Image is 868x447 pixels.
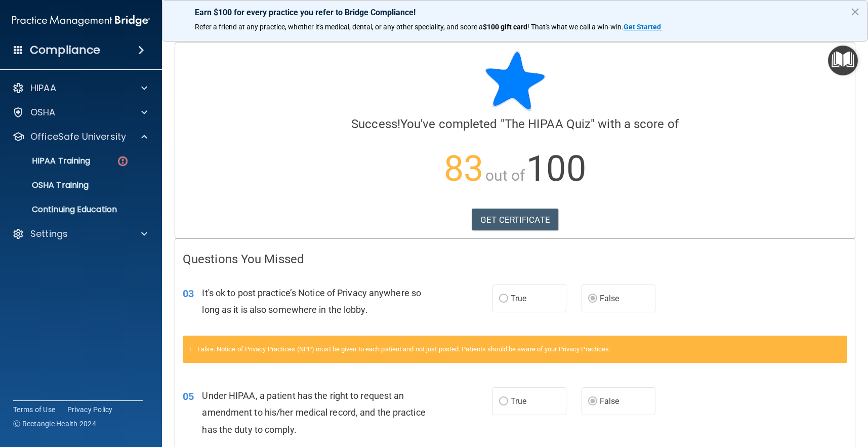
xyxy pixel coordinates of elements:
img: danger-circle.6113f641.png [116,155,129,168]
span: False [600,294,619,303]
p: Earn $100 for every practice you refer to Bridge Compliance! [195,8,835,17]
p: HIPAA [30,82,56,94]
input: True [499,295,508,303]
input: False [588,398,597,405]
span: The HIPAA Quiz [505,117,591,131]
p: OSHA Training [7,180,89,190]
h4: Compliance [30,43,100,57]
input: True [499,398,508,405]
strong: Get Started [624,23,661,31]
a: Settings [12,228,147,240]
input: False [588,295,597,303]
a: HIPAA [12,82,147,94]
a: Privacy Policy [67,404,113,415]
p: Settings [30,228,68,240]
span: Refer a friend at any practice, whether it's medical, dental, or any other speciality, and score a [195,23,483,31]
span: 05 [183,390,194,402]
span: out of [485,167,525,184]
h4: You've completed " " with a score of [183,117,847,131]
span: 83 [444,148,483,189]
span: Success! [351,117,400,131]
span: False [600,396,619,406]
span: True [511,396,526,406]
span: 03 [183,288,194,300]
a: GET CERTIFICATE [472,209,558,231]
img: PMB logo [12,11,150,31]
span: Ⓒ Rectangle Health 2024 [13,419,96,429]
p: Continuing Education [7,205,145,215]
a: OfficeSafe University [12,131,147,143]
a: OSHA [12,106,147,118]
button: Close [850,4,860,20]
span: 100 [526,148,586,189]
a: Terms of Use [13,404,55,415]
strong: $100 gift card [483,23,527,31]
span: False. Notice of Privacy Practices (NPP) must be given to each patient and not just posted. Patie... [197,345,610,353]
p: OSHA [30,106,56,118]
button: Open Resource Center [828,46,858,75]
p: OfficeSafe University [30,131,126,143]
img: blue-star-rounded.9d042014.png [485,51,546,111]
a: Get Started [624,23,663,31]
p: HIPAA Training [7,156,90,166]
span: ! That's what we call a win-win. [527,23,624,31]
span: Under HIPAA, a patient has the right to request an amendment to his/her medical record, and the p... [202,390,425,434]
span: True [511,294,526,303]
h4: Questions You Missed [183,253,847,266]
span: It's ok to post practice’s Notice of Privacy anywhere so long as it is also somewhere in the lobby. [202,288,421,315]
